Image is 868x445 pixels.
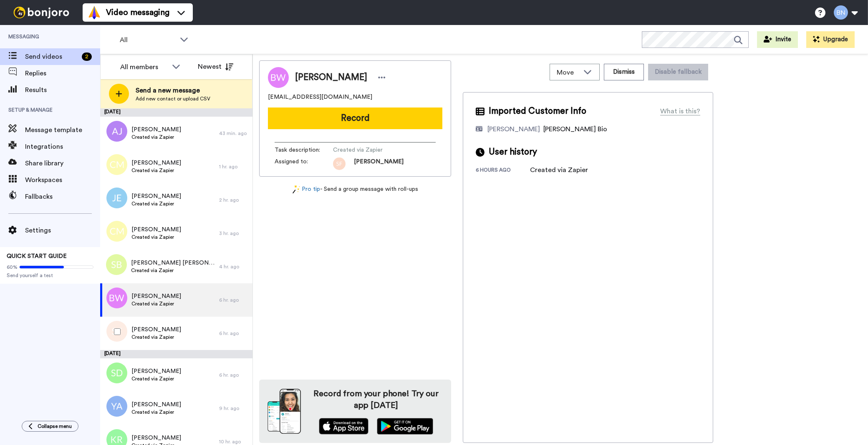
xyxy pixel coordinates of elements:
[131,167,181,174] span: Created via Zapier
[275,146,333,154] span: Task description :
[106,221,127,242] img: cm.png
[267,389,301,434] img: download
[268,107,442,129] button: Record
[219,297,248,303] div: 6 hr. ago
[309,388,443,411] h4: Record from your phone! Try our app [DATE]
[25,68,100,78] span: Replies
[100,108,252,117] div: [DATE]
[259,185,451,194] div: - Send a group message with roll-ups
[131,409,181,415] span: Created via Zapier
[192,58,240,75] button: Newest
[82,52,92,61] div: 2
[120,35,176,45] span: All
[219,438,248,445] div: 10 hr. ago
[106,362,127,383] img: sd.png
[219,330,248,337] div: 6 hr. ago
[219,405,248,412] div: 9 hr. ago
[25,85,100,95] span: Results
[131,192,181,200] span: [PERSON_NAME]
[219,163,248,170] div: 1 hr. ago
[806,31,855,48] button: Upgrade
[333,157,346,170] img: sf.png
[106,121,127,142] img: aj.png
[106,187,127,208] img: je.png
[219,197,248,203] div: 2 hr. ago
[489,146,537,158] span: User history
[106,396,127,417] img: ya.png
[106,254,127,275] img: sb.png
[268,93,372,101] span: [EMAIL_ADDRESS][DOMAIN_NAME]
[648,64,708,80] button: Disable fallback
[131,334,181,340] span: Created via Zapier
[354,157,404,170] span: [PERSON_NAME]
[106,287,127,308] img: bw.png
[25,175,100,185] span: Workspaces
[219,263,248,270] div: 4 hr. ago
[660,106,700,116] div: What is this?
[131,259,215,267] span: [PERSON_NAME] [PERSON_NAME]
[131,367,181,375] span: [PERSON_NAME]
[131,292,181,300] span: [PERSON_NAME]
[219,130,248,137] div: 43 min. ago
[136,95,210,102] span: Add new contact or upload CSV
[120,62,168,72] div: All members
[131,200,181,207] span: Created via Zapier
[476,167,530,175] div: 6 hours ago
[106,7,169,18] span: Video messaging
[268,67,289,88] img: Image of Barbara Walker
[489,105,586,117] span: Imported Customer Info
[131,325,181,334] span: [PERSON_NAME]
[319,418,368,435] img: appstore
[7,264,18,270] span: 60%
[38,423,72,430] span: Collapse menu
[131,134,181,140] span: Created via Zapier
[333,146,412,154] span: Created via Zapier
[377,418,433,435] img: playstore
[275,157,333,170] span: Assigned to:
[131,400,181,409] span: [PERSON_NAME]
[293,185,320,194] a: Pro tip
[7,272,93,279] span: Send yourself a test
[25,225,100,235] span: Settings
[25,192,100,202] span: Fallbacks
[131,125,181,134] span: [PERSON_NAME]
[487,124,540,134] div: [PERSON_NAME]
[557,67,579,77] span: Move
[219,372,248,378] div: 6 hr. ago
[25,142,100,152] span: Integrations
[530,165,588,175] div: Created via Zapier
[131,267,215,274] span: Created via Zapier
[131,300,181,307] span: Created via Zapier
[25,158,100,168] span: Share library
[136,85,210,95] span: Send a new message
[10,7,73,18] img: bj-logo-header-white.svg
[219,230,248,237] div: 3 hr. ago
[131,375,181,382] span: Created via Zapier
[293,185,300,194] img: magic-wand.svg
[7,253,67,259] span: QUICK START GUIDE
[25,52,78,62] span: Send videos
[88,6,101,19] img: vm-color.svg
[22,421,78,432] button: Collapse menu
[131,225,181,234] span: [PERSON_NAME]
[131,234,181,240] span: Created via Zapier
[757,31,798,48] button: Invite
[131,434,181,442] span: [PERSON_NAME]
[25,125,100,135] span: Message template
[543,126,607,132] span: [PERSON_NAME] Bio
[295,71,367,84] span: [PERSON_NAME]
[604,64,644,80] button: Dismiss
[131,159,181,167] span: [PERSON_NAME]
[106,154,127,175] img: cm.png
[100,350,252,358] div: [DATE]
